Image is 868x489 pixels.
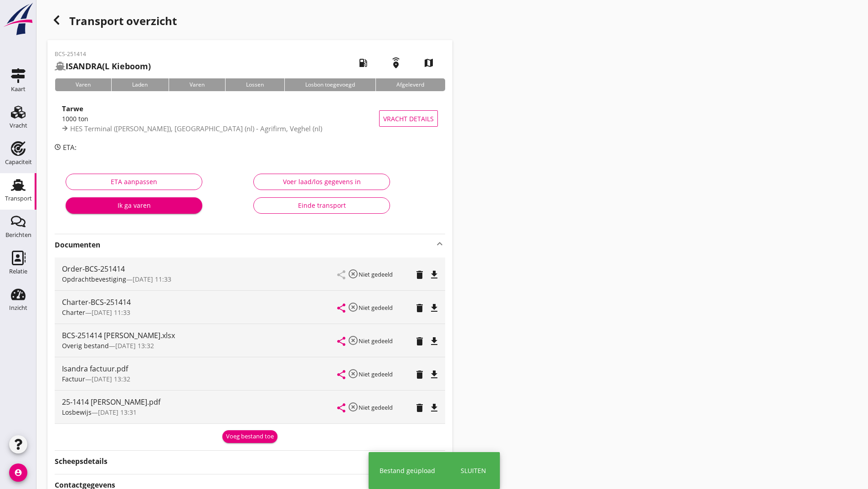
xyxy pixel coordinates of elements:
[115,341,154,350] span: [DATE] 13:32
[62,407,338,417] div: —
[359,403,393,412] small: Niet gedeeld
[66,197,202,214] button: Ik ga varen
[66,174,202,190] button: ETA aanpassen
[55,50,151,58] p: BCS-251414
[348,401,359,412] i: highlight_off
[62,114,379,124] div: 1000 ton
[111,78,168,91] div: Laden
[461,466,486,475] div: Sluiten
[414,336,425,347] i: delete
[253,197,390,214] button: Einde transport
[284,78,375,91] div: Losbon toegevoegd
[359,304,393,312] small: Niet gedeeld
[261,177,382,186] div: Voer laad/los gegevens in
[10,123,27,129] div: Vracht
[379,110,438,127] button: Vracht details
[253,174,390,190] button: Voer laad/los gegevens in
[434,238,445,249] i: keyboard_arrow_up
[348,335,359,346] i: highlight_off
[55,240,434,250] strong: Documenten
[9,268,27,274] div: Relatie
[9,305,27,311] div: Inzicht
[261,201,382,210] div: Einde transport
[98,408,137,417] span: [DATE] 13:31
[73,177,195,186] div: ETA aanpassen
[336,369,347,380] i: share
[226,432,274,441] div: Voeg bestand toe
[55,60,151,72] h2: (L Kieboom)
[62,308,338,317] div: —
[47,11,452,33] div: Transport overzicht
[359,337,393,345] small: Niet gedeeld
[2,2,35,36] img: logo-small.a267ee39.svg
[429,336,440,347] i: file_download
[429,269,440,280] i: file_download
[92,308,130,317] span: [DATE] 11:33
[375,78,445,91] div: Afgeleverd
[225,78,284,91] div: Lossen
[359,370,393,378] small: Niet gedeeld
[62,363,338,374] div: Isandra factuur.pdf
[11,86,26,92] div: Kaart
[348,368,359,379] i: highlight_off
[5,196,32,201] div: Transport
[222,430,277,443] button: Voeg bestand toe
[414,269,425,280] i: delete
[359,270,393,278] small: Niet gedeeld
[62,297,338,308] div: Charter-BCS-251414
[62,263,338,274] div: Order-BCS-251414
[55,98,445,139] a: Tarwe1000 tonHES Terminal ([PERSON_NAME]), [GEOGRAPHIC_DATA] (nl) - Agrifirm, Veghel (nl)Vracht d...
[62,408,92,417] span: Losbewijs
[429,369,440,380] i: file_download
[383,114,434,124] span: Vracht details
[336,336,347,347] i: share
[62,375,85,383] span: Factuur
[62,341,109,350] span: Overig bestand
[62,341,338,350] div: —
[62,396,338,407] div: 25-1414 [PERSON_NAME].pdf
[62,274,338,284] div: —
[380,466,435,475] div: Bestand geüpload
[73,201,195,210] div: Ik ga varen
[169,78,225,91] div: Varen
[336,303,347,314] i: share
[92,375,130,383] span: [DATE] 13:32
[5,232,31,238] div: Berichten
[414,369,425,380] i: delete
[348,268,359,279] i: highlight_off
[429,303,440,314] i: file_download
[9,463,27,482] i: account_circle
[55,456,108,467] strong: Scheepsdetails
[62,308,85,317] span: Charter
[414,402,425,413] i: delete
[350,50,376,76] i: local_gas_station
[70,124,322,133] span: HES Terminal ([PERSON_NAME]), [GEOGRAPHIC_DATA] (nl) - Agrifirm, Veghel (nl)
[62,330,338,341] div: BCS-251414 [PERSON_NAME].xlsx
[55,78,111,91] div: Varen
[5,159,32,165] div: Capaciteit
[62,275,126,283] span: Opdrachtbevestiging
[62,104,83,113] strong: Tarwe
[429,402,440,413] i: file_download
[66,61,102,72] strong: ISANDRA
[416,50,442,76] i: map
[414,303,425,314] i: delete
[348,302,359,313] i: highlight_off
[63,143,77,152] span: ETA:
[133,275,171,283] span: [DATE] 11:33
[336,402,347,413] i: share
[62,374,338,384] div: —
[458,463,489,478] button: Sluiten
[383,50,409,76] i: emergency_share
